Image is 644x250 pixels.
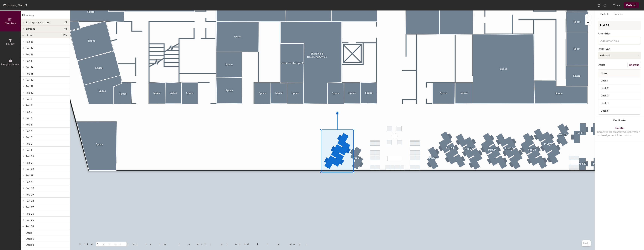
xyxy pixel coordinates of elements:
span: Spaces [26,27,35,30]
button: Close [613,2,620,8]
span: Pod 22 [26,155,34,158]
span: 81 [64,27,67,30]
input: Add amenities [600,38,633,43]
div: Waltham, Floor 3 [3,3,27,7]
span: Pod 8 [26,104,32,107]
span: Pod 12 [26,78,33,82]
span: Pod 11 [26,85,33,88]
div: Desk Type [598,48,641,51]
p: Desk 1 [26,230,34,234]
span: Pod 16 [26,53,33,56]
span: Add spaces to map [26,21,51,24]
button: Help [582,240,591,246]
img: Undo [597,3,601,7]
input: Unnamed desk [599,101,640,106]
p: Desk 3 [26,242,34,246]
span: Pod 26 [26,212,34,215]
span: Pod 1 [26,149,32,152]
span: Pod 20 [26,168,34,171]
span: Pod 4 [26,129,32,133]
span: Directory [4,22,16,25]
button: Publish [624,2,639,8]
button: DeleteRemoves all associated reservation and assignment information [595,124,644,141]
span: Pod 18 [26,40,33,43]
span: 135 [63,34,67,37]
input: Unnamed desk [599,108,640,113]
span: Pod 6 [26,117,32,120]
div: Removes all associated reservation and assignment information [597,130,642,137]
span: Pod 28 [26,199,34,203]
input: Unnamed desk [599,86,640,91]
span: Desks [26,34,33,37]
input: Unnamed desk [599,78,640,83]
span: Pod 2 [26,142,32,145]
span: Pod 19 [26,174,33,177]
img: Redo [603,3,607,7]
span: Pod 15 [26,59,33,63]
button: Assigned [598,52,641,59]
button: Policies [611,10,625,18]
span: Pod 31 [26,180,33,184]
span: 3 [65,21,67,24]
h1: Directory [21,13,70,19]
div: Desks [598,63,605,66]
button: Duplicate [595,117,644,124]
span: Name [599,70,610,77]
span: Pod 17 [26,47,33,50]
span: Pod 24 [26,225,34,228]
span: Pod 29 [26,193,34,196]
span: Pod 7 [26,110,32,113]
input: Unnamed desk [599,93,640,98]
button: Ungroup [627,62,641,68]
p: Desk 2 [26,236,34,240]
span: Layout [6,42,15,46]
span: Pod 14 [26,66,33,69]
span: Pod 25 [26,219,34,222]
div: Amenities [598,32,641,35]
span: Pod 10 [26,91,34,94]
span: Pod 3 [26,136,32,139]
span: Pod 5 [26,123,32,126]
button: Details [598,10,611,18]
span: Pod 9 [26,98,32,101]
span: Pod 21 [26,161,33,164]
span: Pod 27 [26,206,34,209]
span: Pod 13 [26,72,33,75]
span: Pod 30 [26,187,34,190]
span: Neighborhoods [1,63,19,66]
